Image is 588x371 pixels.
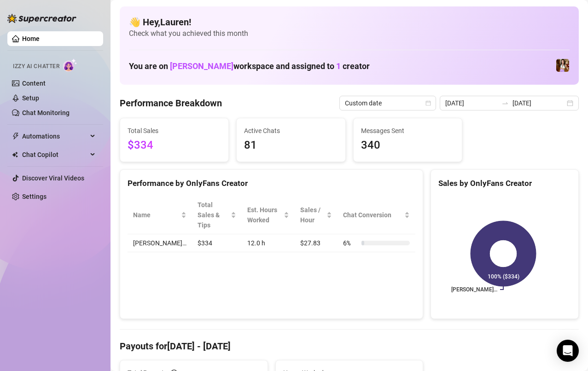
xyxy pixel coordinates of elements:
th: Name [128,196,192,234]
img: logo-BBDzfeDw.svg [7,14,76,23]
div: Sales by OnlyFans Creator [438,177,571,190]
span: Active Chats [244,126,338,136]
span: Automations [22,129,87,144]
a: Setup [22,94,39,102]
td: 12.0 h [242,234,295,252]
span: Total Sales & Tips [198,200,229,230]
span: calendar [425,100,431,106]
a: Chat Monitoring [22,109,70,116]
a: Discover Viral Videos [22,174,84,182]
th: Sales / Hour [295,196,338,234]
span: 6 % [343,238,358,248]
span: Chat Copilot [22,147,87,162]
span: Custom date [345,96,431,110]
a: Content [22,80,46,87]
h1: You are on workspace and assigned to creator [129,61,370,71]
td: [PERSON_NAME]… [128,234,192,252]
span: Chat Conversion [343,210,402,220]
span: Name [133,210,179,220]
span: 340 [361,137,454,154]
img: Elena [556,59,569,72]
span: Messages Sent [361,126,454,136]
input: End date [512,98,565,108]
h4: Payouts for [DATE] - [DATE] [120,340,579,353]
span: Check what you achieved this month [129,29,570,39]
span: Sales / Hour [300,205,325,225]
th: Chat Conversion [338,196,415,234]
span: to [501,99,509,107]
span: 1 [336,61,341,71]
a: Settings [22,193,47,200]
a: Home [22,35,40,42]
input: Start date [445,98,498,108]
span: Izzy AI Chatter [13,62,59,71]
h4: Performance Breakdown [120,97,222,110]
th: Total Sales & Tips [192,196,242,234]
div: Open Intercom Messenger [557,340,579,362]
img: Chat Copilot [12,151,18,158]
img: AI Chatter [63,58,77,72]
td: $27.83 [295,234,338,252]
td: $334 [192,234,242,252]
span: Total Sales [128,126,221,136]
h4: 👋 Hey, Lauren ! [129,16,570,29]
text: [PERSON_NAME]… [451,286,497,293]
span: swap-right [501,99,509,107]
div: Performance by OnlyFans Creator [128,177,415,190]
div: Est. Hours Worked [247,205,282,225]
span: [PERSON_NAME] [170,61,233,71]
span: thunderbolt [12,133,19,140]
span: 81 [244,137,338,154]
span: $334 [128,137,221,154]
